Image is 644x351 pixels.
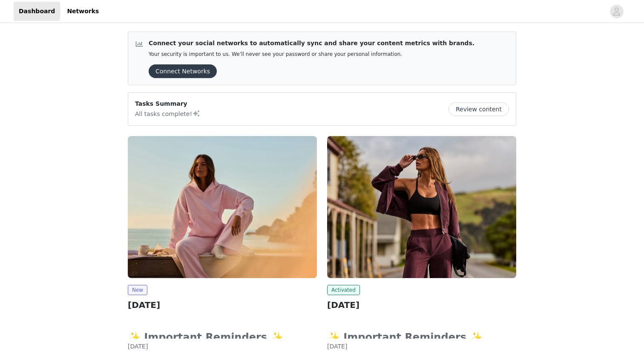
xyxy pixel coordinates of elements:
[128,136,317,278] img: Fabletics
[327,136,516,278] img: Fabletics
[448,102,509,116] button: Review content
[135,99,201,108] p: Tasks Summary
[149,39,474,48] p: Connect your social networks to automatically sync and share your content metrics with brands.
[149,51,474,58] p: Your security is important to us. We’ll never see your password or share your personal information.
[327,331,488,343] strong: ✨ Important Reminders ✨
[128,331,289,343] strong: ✨ Important Reminders ✨
[149,64,217,78] button: Connect Networks
[62,2,104,21] a: Networks
[128,285,147,295] span: New
[327,299,516,311] h2: [DATE]
[128,299,317,311] h2: [DATE]
[135,108,201,119] p: All tasks complete!
[14,2,60,21] a: Dashboard
[327,343,347,350] span: [DATE]
[128,343,148,350] span: [DATE]
[612,5,621,18] div: avatar
[327,285,360,295] span: Activated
